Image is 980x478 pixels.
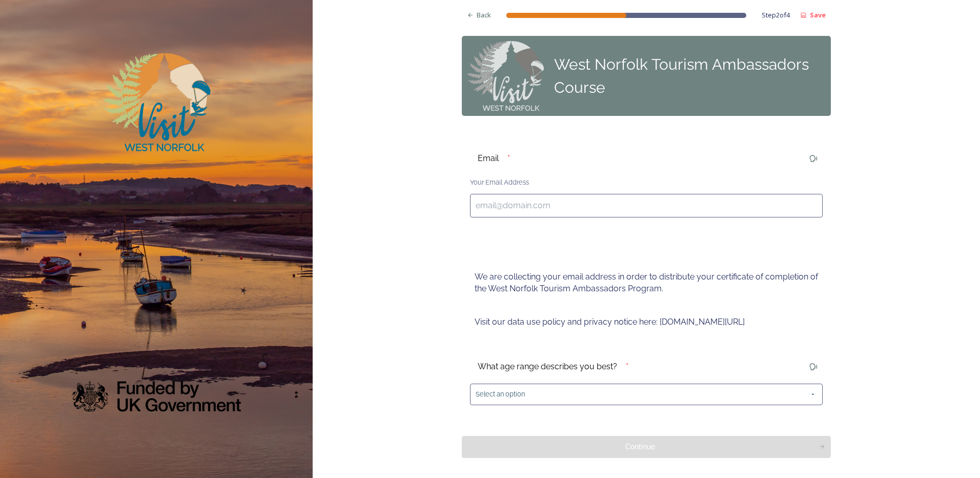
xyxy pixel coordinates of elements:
p: We are collecting your email address in order to distribute your certificate of completion of the... [475,271,818,294]
span: Back [477,10,491,20]
span: Select an option [476,389,525,399]
div: Email [470,147,506,171]
strong: Save [810,10,826,19]
button: Continue [462,436,831,458]
div: West Norfolk Tourism Ambassadors Course [554,53,826,99]
img: Step-0_VWN_Logo_for_Panel%20on%20all%20steps.png [467,41,544,111]
p: Visit our data use policy and privacy notice here: [DOMAIN_NAME][URL] [475,316,818,328]
input: email@domain.com [470,194,823,217]
span: Step 2 of 4 [762,10,790,20]
div: What age range describes you best? [470,355,625,379]
span: Your Email Address [470,178,529,186]
div: Continue [467,442,813,452]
